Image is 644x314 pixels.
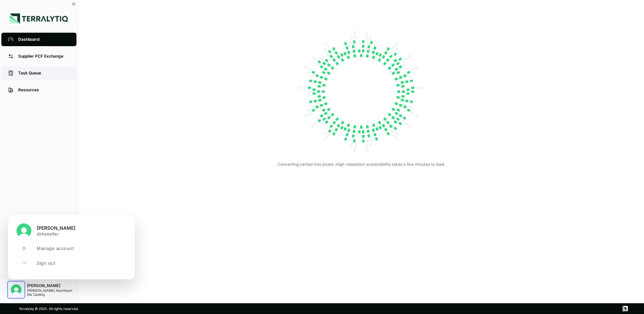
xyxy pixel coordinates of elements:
[294,24,428,159] img: Loading
[8,215,135,279] div: User button popover
[11,284,22,295] img: DIrk Soelter
[18,37,70,42] div: Dashboard
[37,231,75,236] p: dirksoelter
[8,282,24,298] button: Close user button
[37,260,55,266] span: Sign out
[27,288,78,296] div: [PERSON_NAME] Aluminium Die Casting
[37,246,74,251] span: Manage account
[17,223,31,238] img: DIrk Soelter
[278,162,445,167] div: Converting carbon into pixels. High-resolution sustainability takes a few minutes to load.
[27,283,78,288] div: [PERSON_NAME]
[18,70,70,76] div: Task Queue
[37,225,75,231] span: [PERSON_NAME]
[10,13,68,24] img: Logo
[18,87,70,93] div: Resources
[18,54,70,59] div: Supplier PCF Exchange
